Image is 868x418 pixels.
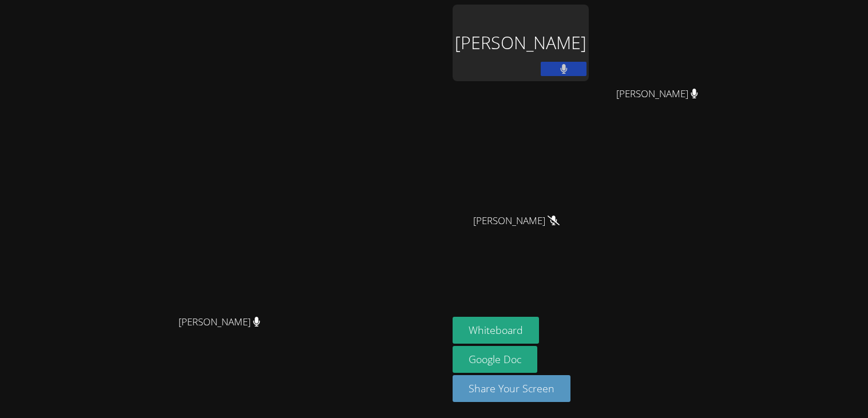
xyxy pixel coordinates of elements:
span: [PERSON_NAME] [473,213,560,229]
a: Google Doc [453,346,537,373]
button: Share Your Screen [453,375,570,402]
div: [PERSON_NAME] [453,5,589,81]
button: Whiteboard [453,317,539,344]
span: [PERSON_NAME] [179,314,260,331]
span: [PERSON_NAME] [616,86,698,102]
